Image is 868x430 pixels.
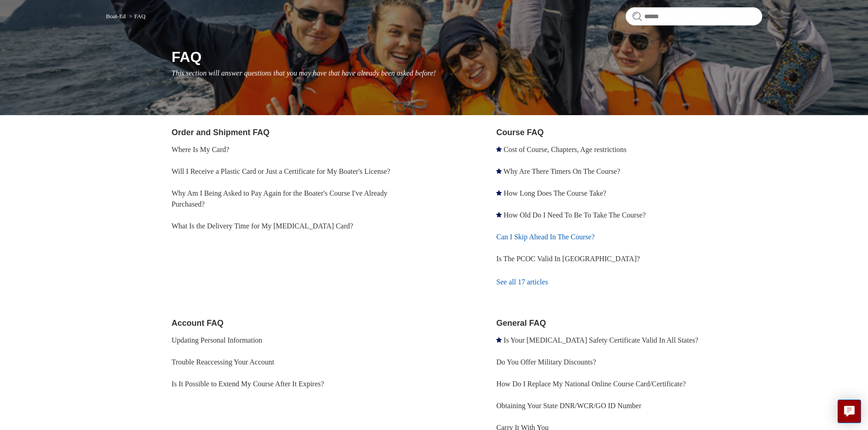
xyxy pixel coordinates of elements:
button: Live chat [837,400,861,423]
a: Is Your [MEDICAL_DATA] Safety Certificate Valid In All States? [503,336,698,344]
a: Updating Personal Information [172,336,262,344]
svg: Promoted article [496,212,502,218]
a: How Do I Replace My National Online Course Card/Certificate? [496,380,686,388]
a: How Long Does The Course Take? [503,189,606,197]
a: Can I Skip Ahead In The Course? [496,233,595,241]
a: Cost of Course, Chapters, Age restrictions [503,146,627,153]
a: Why Am I Being Asked to Pay Again for the Boater's Course I've Already Purchased? [172,189,388,208]
a: General FAQ [496,319,546,328]
svg: Promoted article [496,168,502,174]
a: Account FAQ [172,319,224,328]
a: Where Is My Card? [172,146,230,153]
h1: FAQ [172,46,762,68]
a: Order and Shipment FAQ [172,128,270,137]
svg: Promoted article [496,337,502,343]
a: Do You Offer Military Discounts? [496,358,596,366]
p: This section will answer questions that you may have that have already been asked before! [172,68,762,79]
svg: Promoted article [496,190,502,196]
a: How Old Do I Need To Be To Take The Course? [503,211,646,219]
a: What Is the Delivery Time for My [MEDICAL_DATA] Card? [172,222,354,230]
a: See all 17 articles [496,270,762,294]
a: Obtaining Your State DNR/WCR/GO ID Number [496,402,641,410]
a: Course FAQ [496,128,544,137]
a: Why Are There Timers On The Course? [503,167,620,175]
svg: Promoted article [496,147,502,152]
a: Is The PCOC Valid In [GEOGRAPHIC_DATA]? [496,255,640,263]
a: Trouble Reaccessing Your Account [172,358,274,366]
a: Boat-Ed [106,13,126,20]
input: Search [626,7,762,25]
a: Is It Possible to Extend My Course After It Expires? [172,380,324,388]
li: Boat-Ed [106,13,128,20]
a: Will I Receive a Plastic Card or Just a Certificate for My Boater's License? [172,167,390,175]
li: FAQ [127,13,145,20]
